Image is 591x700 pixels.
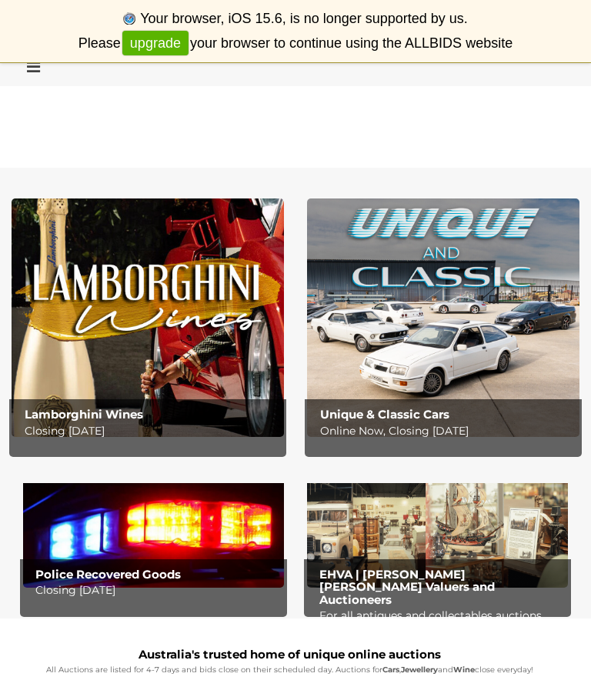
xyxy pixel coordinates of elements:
p: Closing [DATE] [25,422,279,441]
a: upgrade [122,31,189,56]
img: Lamborghini Wines [12,198,284,437]
strong: Wine [453,665,475,675]
img: Police Recovered Goods [23,468,284,588]
img: Unique & Classic Cars [307,198,579,437]
strong: Jewellery [401,665,438,675]
h1: Australia's trusted home of unique online auctions [19,648,560,662]
a: Unique & Classic Cars Unique & Classic Cars Online Now, Closing [DATE] [307,198,579,437]
strong: Cars [382,665,399,675]
a: EHVA | Evans Hastings Valuers and Auctioneers EHVA | [PERSON_NAME] [PERSON_NAME] Valuers and Auct... [307,468,568,588]
b: Lamborghini Wines [25,407,143,422]
a: Police Recovered Goods Police Recovered Goods Closing [DATE] [23,468,284,588]
b: Police Recovered Goods [35,567,181,582]
img: EHVA | Evans Hastings Valuers and Auctioneers [307,468,568,588]
p: Closing [DATE] [35,581,279,600]
b: EHVA | [PERSON_NAME] [PERSON_NAME] Valuers and Auctioneers [319,567,495,607]
b: Unique & Classic Cars [320,407,449,422]
p: All Auctions are listed for 4-7 days and bids close on their scheduled day. Auctions for , and cl... [19,663,560,677]
p: For all antiques and collectables auctions visit: EHVA [319,606,563,645]
p: Online Now, Closing [DATE] [320,422,575,441]
a: Lamborghini Wines Lamborghini Wines Closing [DATE] [12,198,284,437]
